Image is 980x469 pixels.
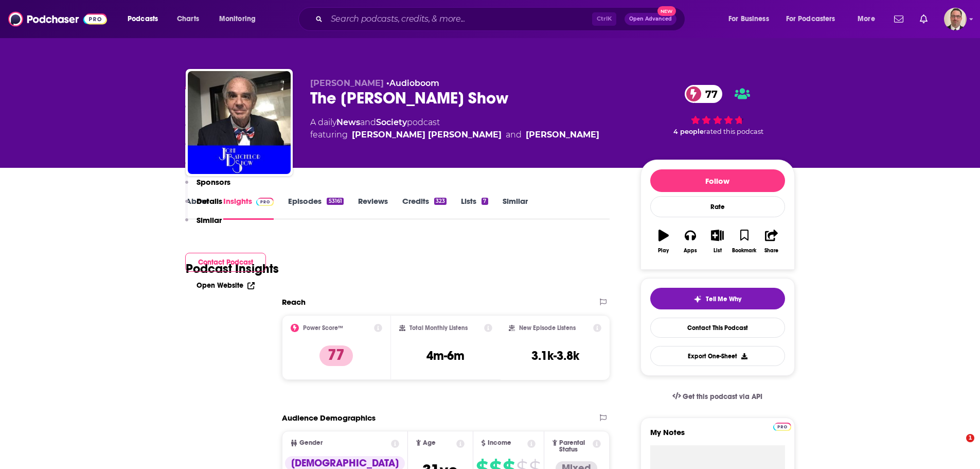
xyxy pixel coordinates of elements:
[916,10,932,28] a: Show notifications dropdown
[170,11,205,27] a: Charts
[482,198,488,205] div: 7
[657,6,676,16] span: New
[506,129,522,141] span: and
[212,11,269,27] button: open menu
[519,324,576,332] h2: New Episode Listens
[402,196,447,220] a: Credits323
[764,248,778,254] div: Share
[559,440,591,453] span: Parental Status
[352,129,502,141] a: John Calvin Batchelor
[629,16,672,22] span: Open Advanced
[650,346,785,366] button: Export One-Sheet
[531,348,579,363] h3: 3.1k-3.8k
[358,196,388,220] a: Reviews
[426,348,465,363] h3: 4m-6m
[197,281,255,290] a: Open Website
[728,12,769,26] span: For Business
[944,8,967,30] span: Logged in as PercPodcast
[177,12,199,26] span: Charts
[503,196,528,220] a: Similar
[779,11,850,27] button: open menu
[683,392,762,401] span: Get this podcast via API
[526,129,599,141] div: [PERSON_NAME]
[944,8,967,30] button: Show profile menu
[434,198,447,205] div: 323
[188,71,291,174] img: The John Batchelor Show
[658,248,669,254] div: Play
[945,434,970,459] iframe: Intercom live chat
[319,345,353,366] p: 77
[461,196,488,220] a: Lists7
[890,10,907,28] a: Show notifications dropdown
[732,248,756,254] div: Bookmark
[858,12,875,26] span: More
[650,196,785,217] div: Rate
[704,223,730,260] button: List
[704,128,763,135] span: rated this podcast
[773,421,791,431] a: Pro website
[650,318,785,338] a: Contact This Podcast
[695,85,723,103] span: 77
[128,12,158,26] span: Podcasts
[650,427,785,445] label: My Notes
[299,440,323,446] span: Gender
[650,169,785,192] button: Follow
[310,116,599,141] div: A daily podcast
[721,11,782,27] button: open menu
[303,324,343,332] h2: Power Score™
[673,128,704,135] span: 4 people
[786,12,835,26] span: For Podcasters
[944,8,967,30] img: User Profile
[677,223,704,260] button: Apps
[185,253,266,272] button: Contact Podcast
[625,13,676,25] button: Open AdvancedNew
[773,423,791,431] img: Podchaser Pro
[376,117,407,127] a: Society
[684,248,697,254] div: Apps
[592,12,616,26] span: Ctrl K
[282,297,306,307] h2: Reach
[409,324,468,332] h2: Total Monthly Listens
[310,129,599,141] span: featuring
[650,288,785,309] button: tell me why sparkleTell Me Why
[197,196,222,206] p: Details
[360,117,376,127] span: and
[685,85,723,103] a: 77
[310,78,384,88] span: [PERSON_NAME]
[850,11,888,27] button: open menu
[282,413,376,423] h2: Audience Demographics
[327,198,343,205] div: 53161
[758,223,785,260] button: Share
[389,78,439,88] a: Audioboom
[327,11,592,27] input: Search podcasts, credits, & more...
[336,117,360,127] a: News
[693,295,702,303] img: tell me why sparkle
[650,223,677,260] button: Play
[966,434,974,442] span: 1
[308,7,695,31] div: Search podcasts, credits, & more...
[219,12,256,26] span: Monitoring
[197,215,222,225] p: Similar
[386,78,439,88] span: •
[664,384,771,409] a: Get this podcast via API
[185,196,222,215] button: Details
[288,196,343,220] a: Episodes53161
[706,295,741,303] span: Tell Me Why
[488,440,511,446] span: Income
[8,9,107,29] img: Podchaser - Follow, Share and Rate Podcasts
[185,215,222,234] button: Similar
[640,78,795,142] div: 77 4 peoplerated this podcast
[731,223,758,260] button: Bookmark
[423,440,436,446] span: Age
[714,248,722,254] div: List
[120,11,171,27] button: open menu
